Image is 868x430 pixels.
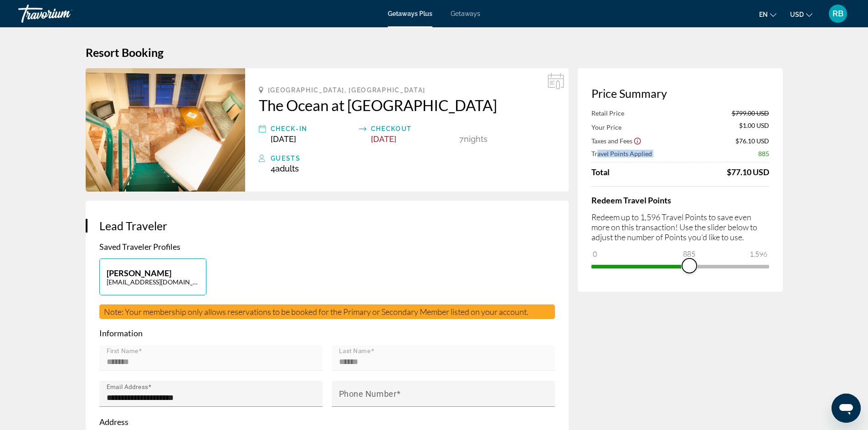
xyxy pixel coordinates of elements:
button: Show Taxes and Fees disclaimer [633,137,642,145]
span: 885 [758,150,769,157]
span: Adults [275,164,299,173]
button: Change language [759,8,776,21]
a: Getaways [451,10,480,17]
a: Travorium [18,2,109,25]
a: The Ocean at [GEOGRAPHIC_DATA] [259,96,555,114]
button: Change currency [790,8,812,21]
iframe: Button to launch messaging window [832,394,861,423]
span: $1.00 USD [739,121,769,132]
div: Check-In [271,123,354,134]
span: [DATE] [371,134,396,144]
p: Saved Traveler Profiles [99,242,555,252]
div: $77.10 USD [727,167,769,177]
span: USD [790,11,804,18]
p: Information [99,328,555,338]
p: [PERSON_NAME] [107,268,199,278]
h4: Redeem Travel Points [591,195,769,205]
mat-label: Last Name [339,348,371,355]
div: Checkout [371,123,455,134]
span: ngx-slider [682,258,697,273]
span: [DATE] [271,134,296,144]
mat-label: Email Address [107,384,148,391]
a: Getaways Plus [388,10,432,17]
mat-label: Phone Number [339,389,397,399]
span: 7 [459,134,464,144]
span: Retail Price [591,109,624,117]
span: RB [832,9,843,18]
span: $76.10 USD [735,137,769,145]
span: [GEOGRAPHIC_DATA], [GEOGRAPHIC_DATA] [268,86,426,94]
span: $799.00 USD [732,109,769,117]
span: 1,596 [748,248,769,259]
span: 0 [591,248,598,259]
button: Show Taxes and Fees breakdown [591,136,642,145]
p: Address [99,417,555,427]
mat-label: First Name [107,348,139,355]
ngx-slider: ngx-slider [591,265,769,267]
span: Your Price [591,123,621,131]
span: en [759,11,768,18]
button: [PERSON_NAME][EMAIL_ADDRESS][DOMAIN_NAME] [99,258,206,295]
div: Guests [271,153,555,164]
span: Taxes and Fees [591,137,632,145]
span: 4 [271,164,299,173]
span: Travel Points Applied [591,150,652,157]
p: Redeem up to 1,596 Travel Points to save even more on this transaction! Use the slider below to a... [591,212,769,242]
span: Note: Your membership only allows reservations to be booked for the Primary or Secondary Member l... [104,307,529,317]
h3: Lead Traveler [99,219,555,233]
h1: Resort Booking [86,46,783,59]
span: 885 [682,248,697,259]
span: Nights [464,134,488,144]
h3: Price Summary [591,86,769,100]
button: User Menu [826,4,850,23]
span: Total [591,167,610,177]
p: [EMAIL_ADDRESS][DOMAIN_NAME] [107,278,199,286]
